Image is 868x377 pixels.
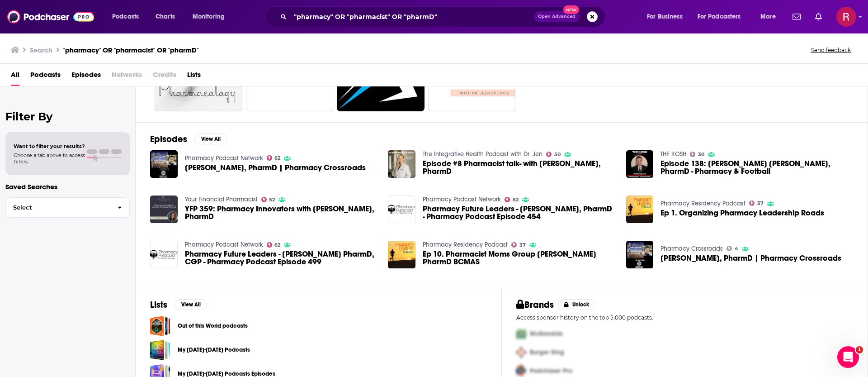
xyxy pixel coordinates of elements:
a: Charts [150,10,180,24]
a: 37 [749,200,764,206]
img: User Profile [836,7,856,27]
span: Select [6,205,110,210]
a: Out of this World podcasts [150,316,170,336]
span: More [760,10,776,23]
a: 62 [267,242,281,248]
span: 30 [698,153,704,157]
span: 1 [856,346,863,353]
a: 37 [511,242,526,248]
a: Ken Thai, PharmD | Pharmacy Crossroads [185,164,366,172]
a: 4 [726,246,738,251]
a: Episodes [71,67,101,86]
button: Select [5,197,130,218]
h2: Episodes [150,134,187,145]
span: [PERSON_NAME], PharmD | Pharmacy Crossroads [660,254,841,262]
span: Open Advanced [538,14,576,19]
a: 52 [261,197,275,202]
a: Show notifications dropdown [789,9,804,24]
a: 30 [690,152,704,157]
img: Second Pro Logo [513,343,530,362]
a: THE KOSH [660,150,686,158]
button: View All [175,299,207,310]
span: Pharmacy Future Leaders - [PERSON_NAME], PharmD - Pharmacy Podcast Episode 454 [423,205,615,220]
a: Pharmacy Future Leaders - Mindy Guerra PharmD, CGP - Pharmacy Podcast Episode 499 [150,241,178,268]
a: YFP 359: Pharmacy Innovators with Jamie Wilkey, PharmD [150,196,178,223]
h3: Search [30,46,52,54]
img: Ken Thai, PharmD | Pharmacy Crossroads [626,241,654,268]
span: 62 [274,243,280,247]
span: For Podcasters [698,10,741,23]
span: Charts [156,10,175,23]
a: Episode 138: Jackson Straughan, PharmD - Pharmacy & Football [626,150,654,178]
a: 62 [505,197,519,202]
span: YFP 359: Pharmacy Innovators with [PERSON_NAME], PharmD [185,205,377,220]
p: Access sponsor history on the top 5,000 podcasts. [516,314,853,321]
span: 4 [735,247,738,251]
span: Monitoring [193,10,225,23]
p: Saved Searches [5,182,130,191]
a: Ep 10. Pharmacist Moms Group Suzy Soliman PharmD BCMAS [423,250,615,266]
a: ListsView All [150,299,207,310]
span: 37 [519,243,526,247]
span: 50 [554,153,561,157]
span: Networks [112,67,142,86]
button: Send feedback [808,46,854,54]
a: EpisodesView All [150,134,227,145]
h2: Filter By [5,110,130,123]
button: open menu [106,10,151,24]
span: Podchaser Pro [530,367,572,375]
a: Pharmacy Podcast Network [185,154,263,162]
span: Burger King [530,348,564,356]
a: My 2013-2017 Podcasts [150,340,170,360]
a: Lists [187,67,201,86]
button: Show profile menu [836,7,856,27]
span: Want to filter your results? [14,143,85,149]
span: Pharmacy Future Leaders - [PERSON_NAME] PharmD, CGP - Pharmacy Podcast Episode 499 [185,250,377,266]
img: Podchaser - Follow, Share and Rate Podcasts [7,8,94,25]
h2: Brands [516,299,554,310]
span: McDonalds [530,330,563,338]
a: Pharmacy Residency Podcast [660,200,745,207]
img: Episode #8 Pharmacist talk- with Greg Kramp, PharmD [388,150,415,178]
a: Your Financial Pharmacist [185,196,258,203]
h3: "pharmacy" OR "pharmacist" OR "pharmD" [63,46,198,54]
a: My [DATE]-[DATE] Podcasts [178,345,250,355]
span: Logged in as rebeccaagurto [836,7,856,27]
span: All [11,67,19,86]
a: Episode 138: Jackson Straughan, PharmD - Pharmacy & Football [660,160,853,175]
a: Podcasts [30,67,61,86]
a: Ep 1. Organizing Pharmacy Leadership Roads [660,209,824,217]
span: For Business [647,10,683,23]
button: Unlock [557,299,596,310]
a: Ken Thai, PharmD | Pharmacy Crossroads [150,150,178,178]
a: Show notifications dropdown [811,9,826,24]
a: Ken Thai, PharmD | Pharmacy Crossroads [660,254,841,262]
a: Pharmacy Crossroads [660,245,723,253]
button: open menu [186,10,236,24]
img: Ep 10. Pharmacist Moms Group Suzy Soliman PharmD BCMAS [388,241,415,268]
button: View All [194,134,227,144]
span: Episode 138: [PERSON_NAME] [PERSON_NAME], PharmD - Pharmacy & Football [660,160,853,175]
button: open menu [754,10,787,24]
button: Open AdvancedNew [534,11,580,22]
span: 37 [757,201,764,205]
span: New [563,5,580,14]
span: Ep 10. Pharmacist Moms Group [PERSON_NAME] PharmD BCMAS [423,250,615,266]
img: Pharmacy Future Leaders - Matt Paterini, PharmD - Pharmacy Podcast Episode 454 [388,196,415,223]
h2: Lists [150,299,167,310]
button: open menu [692,10,754,24]
img: Ep 1. Organizing Pharmacy Leadership Roads [626,196,654,223]
a: Pharmacy Future Leaders - Mindy Guerra PharmD, CGP - Pharmacy Podcast Episode 499 [185,250,377,266]
a: Out of this World podcasts [178,321,248,331]
img: First Pro Logo [513,325,530,343]
a: 50 [546,152,561,157]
